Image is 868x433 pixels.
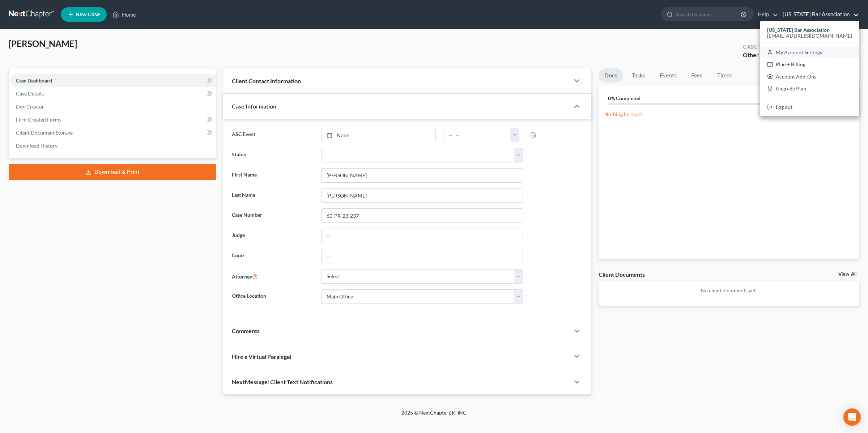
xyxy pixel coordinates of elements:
[604,111,854,118] p: Nothing here yet!
[228,229,318,243] label: Judge
[228,289,318,304] label: Office Location
[322,229,522,243] input: --
[676,8,742,21] input: Search by name...
[16,77,52,84] span: Case Dashboard
[9,164,216,180] a: Download & Print
[232,77,301,84] span: Client Contact Information
[322,169,522,182] input: Enter First Name...
[838,272,856,277] a: View All
[228,148,318,162] label: Status
[322,249,522,263] input: --
[228,409,640,422] div: 2025 © NextChapterBK, INC
[10,87,216,100] a: Case Details
[443,128,511,142] input: -- : --
[760,83,859,95] a: Upgrade Plan
[711,68,737,82] a: Timer
[322,209,522,222] input: Enter case number...
[608,95,641,101] strong: 0% Completed
[16,90,44,97] span: Case Details
[760,71,859,83] a: Account Add-Ons
[232,103,276,110] span: Case Information
[754,8,778,21] a: Help
[654,68,682,82] a: Events
[232,353,291,360] span: Hire a Virtual Paralegal
[16,143,58,149] span: Download History
[228,249,318,263] label: Court
[760,21,859,116] div: [US_STATE] Bar Association
[76,12,100,17] span: New Case
[10,74,216,87] a: Case Dashboard
[16,116,61,123] span: Firm Created Forms
[760,101,859,113] a: Log out
[760,46,859,59] a: My Account Settings
[779,8,859,21] a: [US_STATE] Bar Association
[109,8,140,21] a: Home
[685,68,709,82] a: Fees
[604,287,854,294] p: No client documents yet.
[228,128,318,142] label: ASC Event
[743,43,773,51] div: Case Type
[843,408,861,426] div: Open Intercom Messenger
[743,51,773,59] div: Other
[626,68,651,82] a: Tasks
[599,68,623,82] a: Docs
[16,130,73,136] span: Client Document Storage
[767,27,830,33] strong: [US_STATE] Bar Association
[9,38,77,49] span: [PERSON_NAME]
[228,208,318,223] label: Case Number
[10,126,216,139] a: Client Document Storage
[232,378,333,385] span: NextMessage: Client Text Notifications
[10,113,216,126] a: Firm Created Forms
[10,139,216,152] a: Download History
[322,128,435,142] a: None
[599,271,645,278] div: Client Documents
[16,103,44,110] span: Doc Creator
[322,189,522,203] input: Enter Last Name...
[228,168,318,183] label: First Name
[228,188,318,203] label: Last Name
[10,100,216,113] a: Doc Creator
[232,327,260,334] span: Comments
[767,33,852,39] span: [EMAIL_ADDRESS][DOMAIN_NAME]
[760,58,859,71] a: Plan + Billing
[228,269,318,284] label: Attorney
